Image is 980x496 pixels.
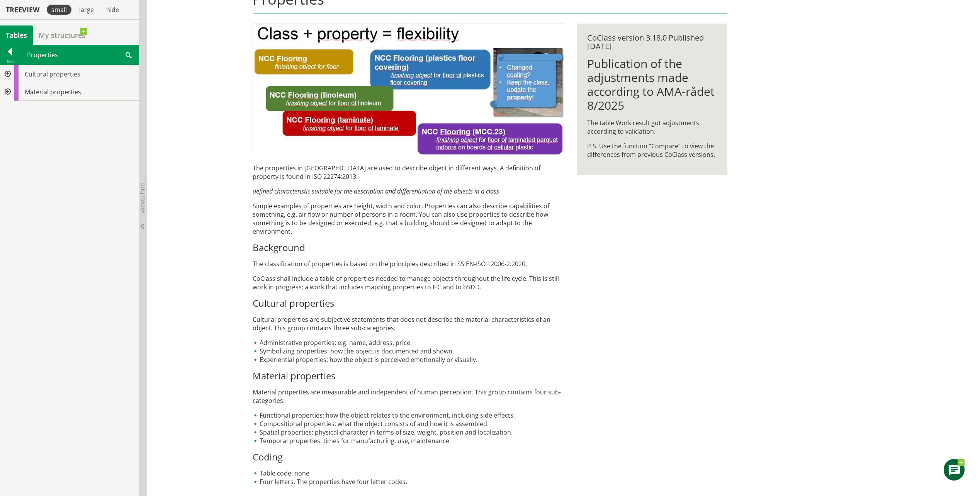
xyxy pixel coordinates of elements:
span: Dölj trädvy [139,183,146,213]
h1: Publication of the adjustments made according to AMA-rådet 8/2025 [587,57,717,112]
div: Back [0,58,20,65]
span: Cultural properties [25,70,80,78]
h3: Cultural properties [253,297,565,309]
div: Treeview [2,5,44,14]
li: Spatial properties: physical character in terms of size, weight, position and localization. [253,428,565,437]
li: Functional properties: how the object relates to the environment, including side effects. [253,411,565,420]
h3: Background [253,242,565,253]
a: My structures [33,25,91,45]
p: CoClass shall include a table of properties needed to manage objects throughout the life cycle. T... [253,274,565,291]
div: CoClass version 3.18.0 Published [DATE] [587,34,717,51]
li: Experiential properties: how the object is perceived emotionally or visually. [253,355,565,364]
li: Four letters. The properties have four letter codes. [253,477,565,486]
span: Search within table [126,51,132,59]
span: Material properties [25,88,81,96]
p: The properties in [GEOGRAPHIC_DATA] are used to describe object in different ways. A definition o... [253,164,565,181]
li: Symbolizing properties: how the object is documented and shown. [253,347,565,355]
li: Temporal properties: times for manufacturing, use, maintenance. [253,437,565,445]
p: The table Work result got adjustments according to validation. [587,119,717,136]
li: Administrative properties: e.g. name, address, price. [253,338,565,347]
h3: Coding [253,451,565,463]
p: The classification of properties is based on the principles described in SS EN-ISO 12006-2:2020. [253,260,565,268]
p: Simple examples of properties are height, width and color. Properties can also describe capabilit... [253,202,565,236]
p: P.S. Use the function “Compare” to view the differences from previous CoClass versions. [587,142,717,159]
div: hide [102,5,124,15]
div: Properties [20,45,139,65]
li: Compositional properties: what the object consists of and how it is assembled. [253,420,565,428]
li: Table code: none [253,469,565,477]
h3: Material properties [253,370,565,382]
img: bild-till-egenskaper-eng.JPG [253,24,565,158]
div: small [47,5,71,15]
div: Cultural properties are subjective statements that does not describe the material characteristics... [253,164,565,486]
div: large [75,5,99,15]
em: defined characteristic suitable for the description and differentiation of the objects in a class [253,187,499,195]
